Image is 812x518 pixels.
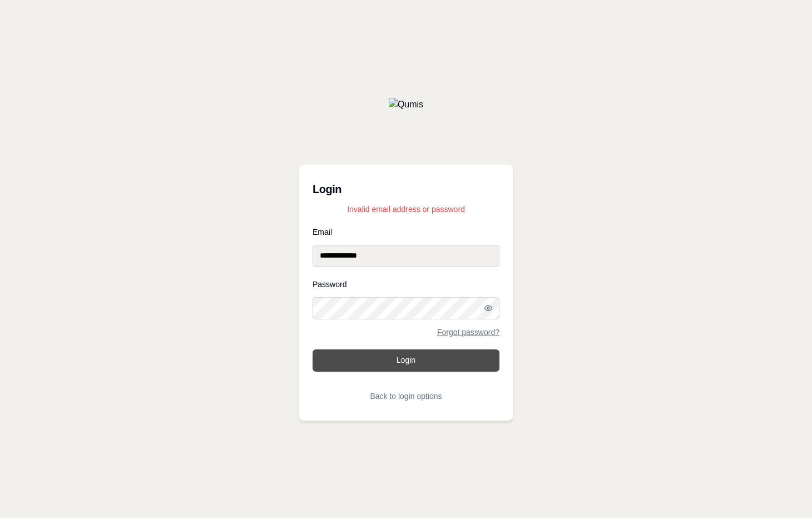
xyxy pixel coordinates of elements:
h3: Login [313,178,499,200]
p: Invalid email address or password [313,204,499,215]
button: Login [313,349,499,372]
img: Qumis [389,98,423,111]
label: Email [313,228,499,236]
a: Forgot password? [437,328,499,336]
button: Back to login options [313,385,499,407]
label: Password [313,280,499,288]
